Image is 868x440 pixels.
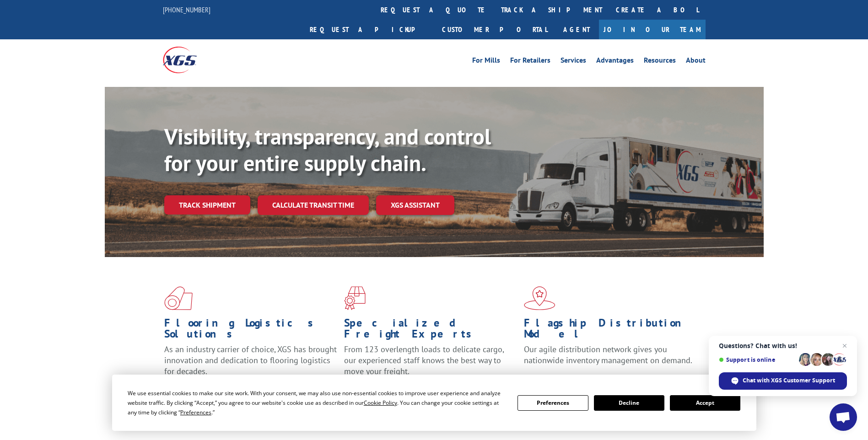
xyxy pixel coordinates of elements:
a: Agent [554,20,599,39]
span: Chat with XGS Customer Support [719,372,847,390]
a: Join Our Team [599,20,706,39]
b: Visibility, transparency, and control for your entire supply chain. [164,122,491,177]
a: Request a pickup [303,20,435,39]
span: Cookie Policy [364,399,397,407]
button: Accept [670,395,740,411]
span: Chat with XGS Customer Support [743,376,835,385]
a: About [686,57,706,67]
p: From 123 overlength loads to delicate cargo, our experienced staff knows the best way to move you... [344,344,517,385]
a: Customer Portal [435,20,554,39]
div: We use essential cookies to make our site work. With your consent, we may also use non-essential ... [128,388,507,417]
a: Track shipment [164,195,250,215]
a: For Retailers [510,57,550,67]
h1: Flooring Logistics Solutions [164,317,337,344]
img: xgs-icon-focused-on-flooring-red [344,286,366,310]
span: Support is online [719,356,796,363]
button: Preferences [518,395,588,411]
a: Resources [644,57,676,67]
span: Our agile distribution network gives you nationwide inventory management on demand. [524,344,692,365]
span: Preferences [180,408,211,416]
img: xgs-icon-flagship-distribution-model-red [524,286,555,310]
a: For Mills [472,57,500,67]
div: Cookie Consent Prompt [112,375,756,431]
a: Open chat [830,403,857,431]
a: Advantages [596,57,634,67]
h1: Flagship Distribution Model [524,317,697,344]
h1: Specialized Freight Experts [344,317,517,344]
span: As an industry carrier of choice, XGS has brought innovation and dedication to flooring logistics... [164,344,337,376]
span: Questions? Chat with us! [719,342,847,349]
a: Learn More > [524,374,638,385]
a: Calculate transit time [258,195,369,215]
a: XGS ASSISTANT [376,195,454,215]
img: xgs-icon-total-supply-chain-intelligence-red [164,286,193,310]
button: Decline [594,395,664,411]
a: Services [561,57,586,67]
a: [PHONE_NUMBER] [163,5,210,14]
